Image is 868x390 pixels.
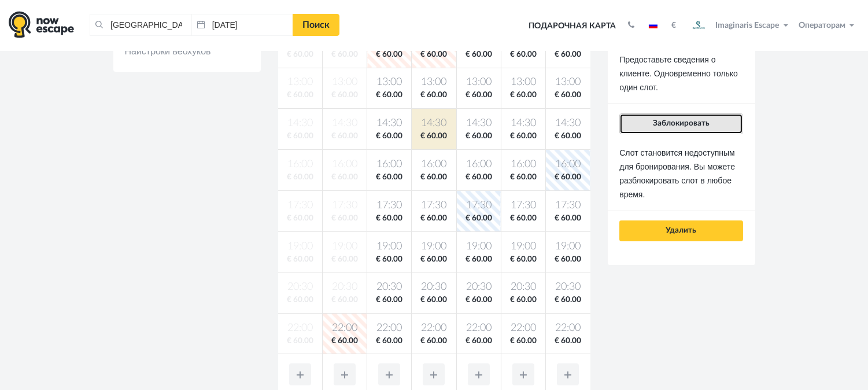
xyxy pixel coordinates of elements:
span: Операторам [799,21,845,30]
span: Заблокировать [653,119,710,127]
span: € 60.00 [548,131,588,142]
span: € 60.00 [459,49,498,60]
span: 13:00 [459,75,498,90]
span: 22:00 [548,321,588,336]
span: 14:30 [548,116,588,131]
strong: € [671,21,676,30]
span: 13:00 [370,75,409,90]
input: Дата [191,14,293,36]
span: € 60.00 [414,336,453,347]
span: € 60.00 [325,336,364,347]
span: € 60.00 [548,254,588,265]
span: € 60.00 [414,172,453,183]
button: € [666,20,682,31]
img: logo [9,11,74,38]
a: Поиск [293,14,339,36]
span: € 60.00 [414,90,453,101]
span: € 60.00 [459,90,498,101]
span: € 60.00 [459,295,498,306]
span: Imaginaris Escape [716,19,780,30]
span: 22:00 [325,321,364,336]
button: Удалить [619,220,743,241]
p: Слот становится недоступным для бронирования. Вы можете разблокировать слот в любое время. [619,146,743,201]
span: € 60.00 [548,49,588,60]
span: 17:30 [459,198,498,213]
span: € 60.00 [414,213,453,224]
span: € 60.00 [370,49,409,60]
span: € 60.00 [459,254,498,265]
span: 13:00 [504,75,543,90]
span: € 60.00 [370,336,409,347]
p: Предоставьте сведения о клиенте. Одновременно только один слот. [619,53,743,94]
span: 17:30 [504,198,543,213]
span: 16:00 [459,157,498,172]
span: 16:00 [548,157,588,172]
span: 20:30 [414,280,453,295]
button: Операторам [796,20,859,31]
span: 14:30 [459,116,498,131]
a: Найстроки вебхуков [113,40,261,62]
span: 20:30 [504,280,543,295]
span: 16:00 [414,157,453,172]
span: € 60.00 [548,213,588,224]
span: € 60.00 [414,131,453,142]
span: 19:00 [414,240,453,254]
span: 16:00 [370,157,409,172]
span: € 60.00 [459,336,498,347]
span: € 60.00 [548,295,588,306]
span: 22:00 [504,321,543,336]
span: € 60.00 [548,172,588,183]
span: € 60.00 [370,213,409,224]
span: 14:30 [414,116,453,131]
span: 16:00 [504,157,543,172]
span: € 60.00 [414,49,453,60]
span: 13:00 [548,75,588,90]
span: 22:00 [459,321,498,336]
span: € 60.00 [504,90,543,101]
span: € 60.00 [370,90,409,101]
span: € 60.00 [504,336,543,347]
span: 19:00 [548,240,588,254]
input: Город или название квеста [90,14,191,36]
span: 14:30 [504,116,543,131]
span: € 60.00 [414,295,453,306]
span: € 60.00 [459,131,498,142]
span: 20:30 [548,280,588,295]
span: € 60.00 [504,213,543,224]
span: 19:00 [370,240,409,254]
span: 19:00 [504,240,543,254]
span: € 60.00 [414,254,453,265]
img: ru.jpg [649,23,658,28]
span: € 60.00 [504,254,543,265]
span: 14:30 [370,116,409,131]
span: Удалить [666,226,697,234]
span: 22:00 [370,321,409,336]
button: Заблокировать [619,113,743,134]
span: 20:30 [370,280,409,295]
span: € 60.00 [459,172,498,183]
span: € 60.00 [370,172,409,183]
span: € 60.00 [548,336,588,347]
span: 17:30 [548,198,588,213]
span: 22:00 [414,321,453,336]
span: € 60.00 [370,295,409,306]
span: € 60.00 [504,295,543,306]
span: 19:00 [459,240,498,254]
span: € 60.00 [504,131,543,142]
span: 17:30 [370,198,409,213]
span: € 60.00 [370,131,409,142]
span: € 60.00 [459,213,498,224]
span: € 60.00 [370,254,409,265]
span: € 60.00 [504,49,543,60]
a: Подарочная карта [525,13,620,39]
span: 20:30 [459,280,498,295]
span: 17:30 [414,198,453,213]
span: 13:00 [414,75,453,90]
span: € 60.00 [504,172,543,183]
button: Imaginaris Escape [685,14,793,37]
span: € 60.00 [548,90,588,101]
